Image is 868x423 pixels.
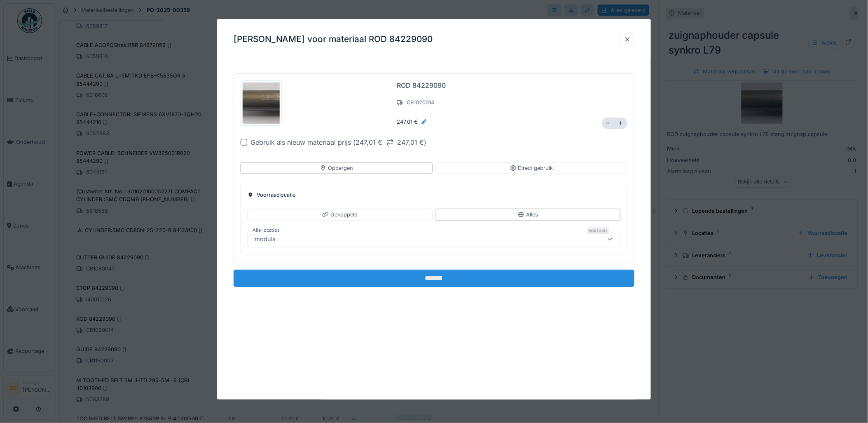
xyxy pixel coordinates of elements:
[248,191,621,199] div: Voorraadlocatie
[250,137,427,147] div: Gebruik als nieuw materiaal prijs ( )
[518,211,538,219] div: Alles
[510,164,553,172] div: Direct gebruik
[243,82,280,124] img: tuiibwpmrp6j6cojuto7m1deb8gy
[397,80,446,90] div: ROD 84229090
[320,164,353,172] div: Opbergen
[251,235,279,244] div: modula
[397,118,428,126] div: 247,01 €
[397,99,434,106] div: CB1020014
[251,227,281,234] label: Alle locaties
[322,211,358,219] div: Gekoppeld
[234,34,433,45] h3: [PERSON_NAME] voor materiaal ROD 84229090
[587,228,609,234] div: Verplicht
[356,137,424,147] div: 247,01 € 247,01 €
